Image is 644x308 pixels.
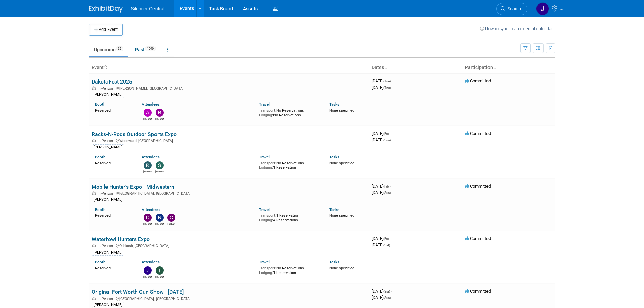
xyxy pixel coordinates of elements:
[92,191,96,195] img: In-Person Event
[95,155,105,159] a: Booth
[259,218,273,222] span: Lodging:
[92,243,366,248] div: Oshkosh, [GEOGRAPHIC_DATA]
[89,24,123,36] button: Add Event
[372,85,391,90] span: [DATE]
[369,62,462,73] th: Dates
[156,266,164,275] img: Tyler Phillips
[383,138,391,142] span: (Sun)
[480,26,555,31] a: How to sync to an external calendar...
[92,144,124,150] div: [PERSON_NAME]
[92,138,366,143] div: Woodward, [GEOGRAPHIC_DATA]
[98,297,115,301] span: In-Person
[92,78,132,85] a: DakotaFest 2025
[259,102,270,107] a: Travel
[465,184,491,189] span: Committed
[92,250,124,256] div: [PERSON_NAME]
[259,213,276,218] span: Transport:
[92,190,366,196] div: [GEOGRAPHIC_DATA], [GEOGRAPHIC_DATA]
[95,212,132,218] div: Reserved
[143,169,152,173] div: Rob Young
[384,65,387,70] a: Sort by Start Date
[372,236,391,241] span: [DATE]
[372,242,390,247] span: [DATE]
[131,6,165,11] span: Silencer Central
[383,132,389,136] span: (Fri)
[155,117,164,121] div: Billee Page
[329,213,354,218] span: None specified
[329,155,339,159] a: Tasks
[372,184,391,189] span: [DATE]
[383,79,391,83] span: (Tue)
[462,62,555,73] th: Participation
[383,237,389,241] span: (Fri)
[89,62,369,73] th: Event
[372,190,391,195] span: [DATE]
[259,108,276,113] span: Transport:
[95,102,105,107] a: Booth
[383,86,391,90] span: (Thu)
[95,107,132,113] div: Reserved
[142,260,160,264] a: Attendees
[465,78,491,84] span: Committed
[496,3,527,15] a: Search
[92,295,366,301] div: [GEOGRAPHIC_DATA], [GEOGRAPHIC_DATA]
[95,265,132,271] div: Reserved
[92,297,96,300] img: In-Person Event
[259,160,319,170] div: No Reservations 1 Reservation
[92,184,174,190] a: Mobile Hunter's Expo - Midwestern
[144,214,152,222] img: Danielle Osterman
[372,289,392,294] span: [DATE]
[391,289,392,294] span: -
[98,244,115,248] span: In-Person
[143,275,152,279] div: Justin Armstrong
[329,260,339,264] a: Tasks
[372,137,391,142] span: [DATE]
[259,270,273,275] span: Lodging:
[167,222,175,226] div: Chuck Simpson
[329,108,354,113] span: None specified
[259,161,276,165] span: Transport:
[142,102,160,107] a: Attendees
[92,302,124,308] div: [PERSON_NAME]
[259,155,270,159] a: Travel
[536,2,549,15] img: Jessica Crawford
[92,197,124,203] div: [PERSON_NAME]
[259,165,273,170] span: Lodging:
[383,290,390,293] span: (Sat)
[144,161,152,169] img: Rob Young
[92,86,96,90] img: In-Person Event
[130,43,161,56] a: Past1090
[89,6,123,13] img: ExhibitDay
[92,92,124,98] div: [PERSON_NAME]
[259,266,276,270] span: Transport:
[259,113,273,117] span: Lodging:
[95,207,105,212] a: Booth
[144,266,152,275] img: Justin Armstrong
[329,161,354,165] span: None specified
[372,78,393,84] span: [DATE]
[383,191,391,195] span: (Sun)
[104,65,107,70] a: Sort by Event Name
[372,295,391,300] span: [DATE]
[383,296,391,300] span: (Sun)
[493,65,496,70] a: Sort by Participation Type
[155,275,164,279] div: Tyler Phillips
[145,46,156,51] span: 1090
[259,212,319,222] div: 1 Reservation 4 Reservations
[116,46,123,51] span: 32
[92,236,150,242] a: Waterfowl Hunters Expo
[390,236,391,241] span: -
[156,109,164,117] img: Billee Page
[259,265,319,275] div: No Reservations 1 Reservation
[92,289,184,295] a: Original Fort Worth Gun Show - [DATE]
[98,86,115,91] span: In-Person
[390,131,391,136] span: -
[390,184,391,189] span: -
[465,289,491,294] span: Committed
[505,6,521,11] span: Search
[143,222,152,226] div: Danielle Osterman
[95,160,132,166] div: Reserved
[259,107,319,117] div: No Reservations No Reservations
[259,260,270,264] a: Travel
[92,85,366,91] div: [PERSON_NAME], [GEOGRAPHIC_DATA]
